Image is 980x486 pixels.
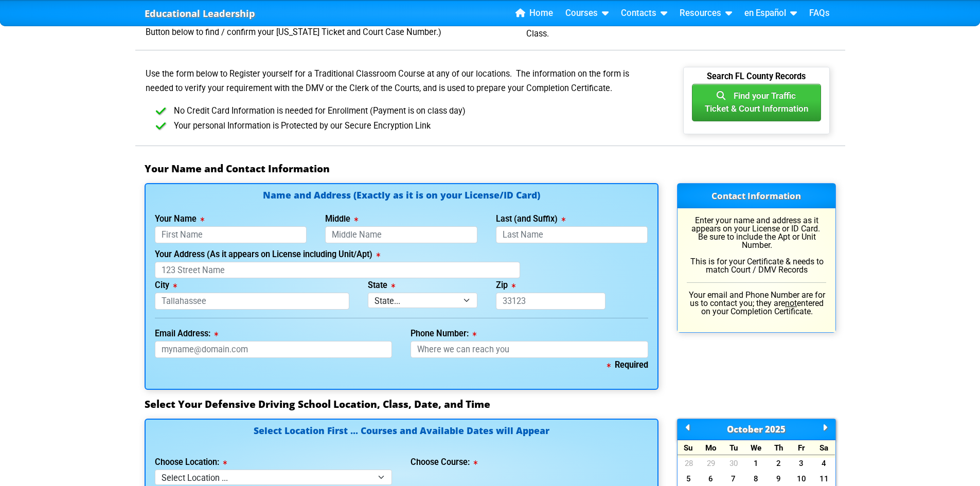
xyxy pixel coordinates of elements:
label: City [155,281,177,290]
label: Middle [325,215,358,223]
li: Your personal Information is Protected by our Secure Encryption Link [161,119,658,134]
a: 28 [678,458,700,469]
label: Email Address: [155,330,218,338]
p: Use the form below to Register yourself for a Traditional Classroom Course at any of our location... [145,67,658,96]
label: State [368,281,395,290]
p: Enter your name and address as it appears on your License or ID Card. Be sure to include the Apt ... [687,217,826,274]
h3: Contact Information [678,184,835,208]
label: Last (and Suffix) [496,215,565,223]
a: 3 [790,458,813,469]
a: en Español [740,6,801,21]
label: Phone Number: [411,330,476,338]
a: 10 [790,474,813,484]
label: Your Address (As it appears on License including Unit/Apt) [155,250,380,259]
a: Courses [561,6,613,21]
a: 7 [722,474,745,484]
span: October [727,423,763,435]
a: Contacts [617,6,671,21]
a: 4 [813,458,835,469]
input: 33123 [496,293,605,310]
button: Find your TrafficTicket & Court Information [692,84,821,121]
a: Resources [675,6,736,21]
h4: Name and Address (Exactly as it is on your License/ID Card) [155,191,648,200]
li: No Credit Card Information is needed for Enrollment (Payment is on class day) [161,104,658,119]
div: Sa [813,440,835,455]
label: Choose Location: [155,458,227,466]
a: 9 [768,474,790,484]
input: Last Name [496,226,648,243]
a: 6 [700,474,722,484]
label: Your Name [155,215,204,223]
div: We [745,440,768,455]
div: Su [678,440,700,455]
a: FAQs [805,6,834,21]
b: Required [607,360,648,370]
div: Fr [790,440,813,455]
input: Tallahassee [155,293,350,310]
a: Home [511,6,557,21]
a: 1 [745,458,768,469]
label: Zip [496,281,515,290]
span: 2025 [765,423,786,435]
input: Middle Name [325,226,477,243]
a: 30 [722,458,745,469]
h3: Your Name and Contact Information [145,163,836,175]
label: Choose Course: [411,458,477,466]
b: Search FL County Records [707,71,806,89]
a: 29 [700,458,722,469]
input: 123 Street Name [155,262,520,279]
input: myname@domain.com [155,341,393,358]
a: 5 [678,474,700,484]
div: Th [768,440,790,455]
u: not [785,298,797,308]
h3: Select Your Defensive Driving School Location, Class, Date, and Time [145,398,836,410]
div: Mo [700,440,722,455]
div: Tu [722,440,745,455]
a: 2 [768,458,790,469]
input: Where we can reach you [411,341,648,358]
h4: Select Location First ... Courses and Available Dates will Appear [155,426,648,447]
a: Educational Leadership [145,5,255,22]
input: First Name [155,226,307,243]
p: Your email and Phone Number are for us to contact you; they are entered on your Completion Certif... [687,291,826,316]
a: 8 [745,474,768,484]
a: 11 [813,474,835,484]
